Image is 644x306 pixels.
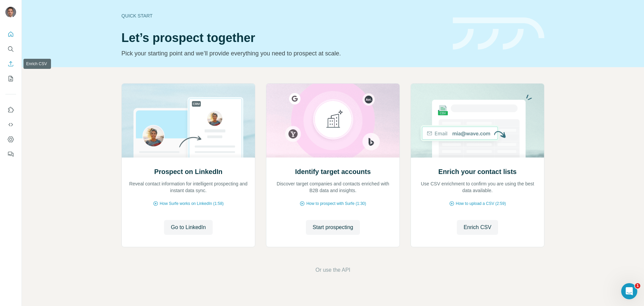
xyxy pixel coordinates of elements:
button: Dashboard [5,133,16,145]
span: Start prospecting [313,223,353,231]
h2: Enrich your contact lists [438,167,517,176]
span: How to upload a CSV (2:59) [456,201,506,207]
img: Prospect on LinkedIn [121,84,255,158]
button: My lists [5,73,16,85]
button: Use Surfe on LinkedIn [5,104,16,116]
button: Start prospecting [306,220,360,235]
p: Pick your starting point and we’ll provide everything you need to prospect at scale. [121,49,445,58]
button: Enrich CSV [5,58,16,70]
h2: Prospect on LinkedIn [154,167,222,176]
img: Enrich your contact lists [411,84,544,158]
button: Or use the API [315,266,350,274]
span: 1 [635,283,640,289]
button: Go to LinkedIn [164,220,212,235]
h2: Identify target accounts [295,167,371,176]
button: Feedback [5,148,16,160]
span: How Surfe works on LinkedIn (1:58) [160,201,224,207]
p: Reveal contact information for intelligent prospecting and instant data sync. [128,180,248,194]
iframe: Intercom live chat [621,283,637,299]
p: Discover target companies and contacts enriched with B2B data and insights. [273,180,393,194]
img: Avatar [5,7,16,17]
button: Use Surfe API [5,119,16,131]
button: Enrich CSV [457,220,498,235]
span: How to prospect with Surfe (1:30) [306,201,366,207]
p: Use CSV enrichment to confirm you are using the best data available. [418,180,537,194]
div: Quick start [121,12,445,19]
img: Identify target accounts [266,84,400,158]
button: Search [5,43,16,55]
button: Quick start [5,28,16,40]
h1: Let’s prospect together [121,31,445,45]
span: Enrich CSV [464,223,491,231]
img: banner [453,17,544,50]
span: Go to LinkedIn [171,223,206,231]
